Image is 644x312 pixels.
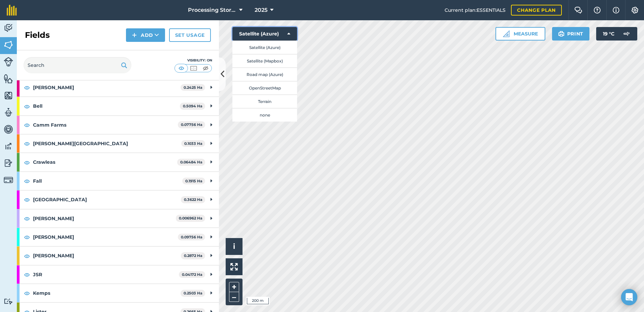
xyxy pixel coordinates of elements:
strong: 0.09756 Ha [181,235,202,239]
img: svg+xml;base64,PD94bWwgdmVyc2lvbj0iMS4wIiBlbmNvZGluZz0idXRmLTgiPz4KPCEtLSBHZW5lcmF0b3I6IEFkb2JlIE... [4,107,13,118]
h2: Fields [25,30,50,41]
strong: [PERSON_NAME][GEOGRAPHIC_DATA] [33,134,181,153]
img: svg+xml;base64,PHN2ZyB4bWxucz0iaHR0cDovL3d3dy53My5vcmcvMjAwMC9zdmciIHdpZHRoPSIxOCIgaGVpZ2h0PSIyNC... [24,83,30,92]
strong: 0.2872 Ha [184,253,202,258]
div: [PERSON_NAME]0.09756 Ha [17,228,219,246]
button: Print [552,27,590,41]
span: 2025 [255,6,267,14]
img: svg+xml;base64,PHN2ZyB4bWxucz0iaHR0cDovL3d3dy53My5vcmcvMjAwMC9zdmciIHdpZHRoPSIxOCIgaGVpZ2h0PSIyNC... [24,214,30,223]
strong: 0.1915 Ha [185,179,202,183]
img: Two speech bubbles overlapping with the left bubble in the forefront [574,7,582,14]
span: i [233,242,235,251]
img: svg+xml;base64,PHN2ZyB4bWxucz0iaHR0cDovL3d3dy53My5vcmcvMjAwMC9zdmciIHdpZHRoPSIxOCIgaGVpZ2h0PSIyNC... [24,121,30,129]
button: none [232,108,297,122]
img: svg+xml;base64,PHN2ZyB4bWxucz0iaHR0cDovL3d3dy53My5vcmcvMjAwMC9zdmciIHdpZHRoPSI1MCIgaGVpZ2h0PSI0MC... [201,65,210,72]
strong: 0.2425 Ha [184,85,202,90]
img: svg+xml;base64,PHN2ZyB4bWxucz0iaHR0cDovL3d3dy53My5vcmcvMjAwMC9zdmciIHdpZHRoPSIxNCIgaGVpZ2h0PSIyNC... [132,31,137,39]
strong: 0.06484 Ha [180,160,202,164]
img: svg+xml;base64,PHN2ZyB4bWxucz0iaHR0cDovL3d3dy53My5vcmcvMjAwMC9zdmciIHdpZHRoPSIxOCIgaGVpZ2h0PSIyNC... [24,139,30,148]
button: 19 °C [596,27,637,41]
div: Fall0.1915 Ha [17,172,219,190]
img: A question mark icon [593,7,601,14]
button: Add [126,28,165,42]
button: Satellite (Azure) [232,27,297,41]
strong: 0.04172 Ha [182,272,202,277]
div: Camm Farms0.07756 Ha [17,116,219,134]
img: svg+xml;base64,PHN2ZyB4bWxucz0iaHR0cDovL3d3dy53My5vcmcvMjAwMC9zdmciIHdpZHRoPSIxOCIgaGVpZ2h0PSIyNC... [24,196,30,204]
img: Ruler icon [503,30,510,37]
span: 19 ° C [603,27,614,41]
img: svg+xml;base64,PD94bWwgdmVyc2lvbj0iMS4wIiBlbmNvZGluZz0idXRmLTgiPz4KPCEtLSBHZW5lcmF0b3I6IEFkb2JlIE... [4,175,13,185]
div: [PERSON_NAME][GEOGRAPHIC_DATA]0.1033 Ha [17,134,219,153]
button: – [229,292,239,302]
button: Road map (Azure) [232,68,297,81]
img: svg+xml;base64,PHN2ZyB4bWxucz0iaHR0cDovL3d3dy53My5vcmcvMjAwMC9zdmciIHdpZHRoPSIxOSIgaGVpZ2h0PSIyNC... [558,30,565,38]
div: Bell0.5094 Ha [17,97,219,115]
img: svg+xml;base64,PHN2ZyB4bWxucz0iaHR0cDovL3d3dy53My5vcmcvMjAwMC9zdmciIHdpZHRoPSIxOCIgaGVpZ2h0PSIyNC... [24,252,30,260]
button: Measure [495,27,545,41]
img: svg+xml;base64,PHN2ZyB4bWxucz0iaHR0cDovL3d3dy53My5vcmcvMjAwMC9zdmciIHdpZHRoPSIxOCIgaGVpZ2h0PSIyNC... [24,102,30,110]
strong: 0.006962 Ha [179,216,202,220]
div: [PERSON_NAME]0.006962 Ha [17,209,219,228]
strong: [PERSON_NAME] [33,246,181,265]
img: svg+xml;base64,PD94bWwgdmVyc2lvbj0iMS4wIiBlbmNvZGluZz0idXRmLTgiPz4KPCEtLSBHZW5lcmF0b3I6IEFkb2JlIE... [620,27,633,41]
div: Open Intercom Messenger [621,289,637,305]
img: svg+xml;base64,PHN2ZyB4bWxucz0iaHR0cDovL3d3dy53My5vcmcvMjAwMC9zdmciIHdpZHRoPSIxOSIgaGVpZ2h0PSIyNC... [121,61,127,69]
img: svg+xml;base64,PD94bWwgdmVyc2lvbj0iMS4wIiBlbmNvZGluZz0idXRmLTgiPz4KPCEtLSBHZW5lcmF0b3I6IEFkb2JlIE... [4,124,13,134]
strong: 0.1033 Ha [184,141,202,146]
strong: Kemps [33,284,181,302]
img: svg+xml;base64,PHN2ZyB4bWxucz0iaHR0cDovL3d3dy53My5vcmcvMjAwMC9zdmciIHdpZHRoPSI1NiIgaGVpZ2h0PSI2MC... [4,74,13,84]
button: Satellite (Azure) [232,41,297,54]
img: svg+xml;base64,PHN2ZyB4bWxucz0iaHR0cDovL3d3dy53My5vcmcvMjAwMC9zdmciIHdpZHRoPSI1MCIgaGVpZ2h0PSI0MC... [189,65,198,72]
a: Change plan [511,5,562,16]
img: A cog icon [631,7,639,14]
div: [PERSON_NAME]0.2872 Ha [17,246,219,265]
strong: [GEOGRAPHIC_DATA] [33,190,181,209]
strong: [PERSON_NAME] [33,228,178,246]
img: svg+xml;base64,PHN2ZyB4bWxucz0iaHR0cDovL3d3dy53My5vcmcvMjAwMC9zdmciIHdpZHRoPSIxOCIgaGVpZ2h0PSIyNC... [24,289,30,297]
strong: Bell [33,97,180,115]
button: i [226,238,243,255]
strong: [PERSON_NAME] [33,209,176,228]
strong: 0.5094 Ha [183,104,202,108]
div: Visibility: On [174,58,212,63]
div: JSR0.04172 Ha [17,265,219,284]
img: svg+xml;base64,PD94bWwgdmVyc2lvbj0iMS4wIiBlbmNvZGluZz0idXRmLTgiPz4KPCEtLSBHZW5lcmF0b3I6IEFkb2JlIE... [4,23,13,33]
strong: [PERSON_NAME] [33,78,181,97]
button: Terrain [232,95,297,108]
img: svg+xml;base64,PHN2ZyB4bWxucz0iaHR0cDovL3d3dy53My5vcmcvMjAwMC9zdmciIHdpZHRoPSI1NiIgaGVpZ2h0PSI2MC... [4,40,13,50]
img: svg+xml;base64,PD94bWwgdmVyc2lvbj0iMS4wIiBlbmNvZGluZz0idXRmLTgiPz4KPCEtLSBHZW5lcmF0b3I6IEFkb2JlIE... [4,141,13,151]
img: svg+xml;base64,PHN2ZyB4bWxucz0iaHR0cDovL3d3dy53My5vcmcvMjAwMC9zdmciIHdpZHRoPSIxOCIgaGVpZ2h0PSIyNC... [24,158,30,166]
button: Satellite (Mapbox) [232,54,297,68]
img: svg+xml;base64,PD94bWwgdmVyc2lvbj0iMS4wIiBlbmNvZGluZz0idXRmLTgiPz4KPCEtLSBHZW5lcmF0b3I6IEFkb2JlIE... [4,57,13,67]
strong: JSR [33,265,179,284]
strong: 0.07756 Ha [181,122,202,127]
img: svg+xml;base64,PHN2ZyB4bWxucz0iaHR0cDovL3d3dy53My5vcmcvMjAwMC9zdmciIHdpZHRoPSIxOCIgaGVpZ2h0PSIyNC... [24,177,30,185]
a: Set usage [169,28,211,42]
button: OpenStreetMap [232,81,297,95]
img: svg+xml;base64,PHN2ZyB4bWxucz0iaHR0cDovL3d3dy53My5vcmcvMjAwMC9zdmciIHdpZHRoPSI1NiIgaGVpZ2h0PSI2MC... [4,90,13,101]
img: svg+xml;base64,PHN2ZyB4bWxucz0iaHR0cDovL3d3dy53My5vcmcvMjAwMC9zdmciIHdpZHRoPSIxOCIgaGVpZ2h0PSIyNC... [24,233,30,241]
span: Processing Stores [188,6,236,14]
img: svg+xml;base64,PHN2ZyB4bWxucz0iaHR0cDovL3d3dy53My5vcmcvMjAwMC9zdmciIHdpZHRoPSIxNyIgaGVpZ2h0PSIxNy... [613,6,619,14]
button: + [229,282,239,292]
img: svg+xml;base64,PD94bWwgdmVyc2lvbj0iMS4wIiBlbmNvZGluZz0idXRmLTgiPz4KPCEtLSBHZW5lcmF0b3I6IEFkb2JlIE... [4,298,13,305]
div: [GEOGRAPHIC_DATA]0.3622 Ha [17,190,219,209]
strong: 0.3622 Ha [184,197,202,202]
img: svg+xml;base64,PHN2ZyB4bWxucz0iaHR0cDovL3d3dy53My5vcmcvMjAwMC9zdmciIHdpZHRoPSIxOCIgaGVpZ2h0PSIyNC... [24,270,30,279]
strong: Camm Farms [33,116,178,134]
img: svg+xml;base64,PHN2ZyB4bWxucz0iaHR0cDovL3d3dy53My5vcmcvMjAwMC9zdmciIHdpZHRoPSI1MCIgaGVpZ2h0PSI0MC... [177,65,186,72]
strong: Crawleas [33,153,177,171]
div: Crawleas0.06484 Ha [17,153,219,171]
img: svg+xml;base64,PD94bWwgdmVyc2lvbj0iMS4wIiBlbmNvZGluZz0idXRmLTgiPz4KPCEtLSBHZW5lcmF0b3I6IEFkb2JlIE... [4,158,13,168]
input: Search [24,57,131,73]
img: fieldmargin Logo [7,5,17,16]
div: [PERSON_NAME]0.2425 Ha [17,78,219,97]
div: Kemps0.2503 Ha [17,284,219,302]
span: Current plan : ESSENTIALS [445,6,506,14]
img: Four arrows, one pointing top left, one top right, one bottom right and the last bottom left [230,263,238,270]
strong: 0.2503 Ha [184,291,202,295]
strong: Fall [33,172,182,190]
